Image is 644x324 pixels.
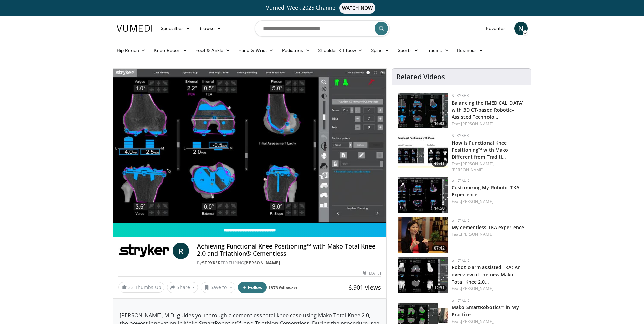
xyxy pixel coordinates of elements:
[398,93,448,128] a: 16:33
[238,282,267,293] button: Follow
[452,161,526,173] div: Feat.
[398,217,448,253] img: 4b492601-1f86-4970-ad60-0382e120d266.150x105_q85_crop-smart_upscale.jpg
[398,177,448,213] a: 14:50
[452,297,469,303] a: Stryker
[514,22,528,35] a: N
[118,243,170,259] img: Stryker
[452,217,469,223] a: Stryker
[128,284,134,290] span: 33
[452,133,469,138] a: Stryker
[461,121,493,127] a: [PERSON_NAME]
[398,257,448,293] a: 12:31
[314,44,367,57] a: Shoulder & Elbow
[339,3,375,14] span: WATCH NOW
[167,282,198,293] button: Share
[432,205,447,211] span: 14:50
[461,199,493,204] a: [PERSON_NAME]
[452,304,519,318] a: Mako SmartRobotics™ in My Practice
[113,69,387,223] video-js: Video Player
[398,93,448,128] img: aececb5f-a7d6-40bb-96d9-26cdf3a45450.150x105_q85_crop-smart_upscale.jpg
[173,243,189,259] a: R
[453,44,487,57] a: Business
[113,44,150,57] a: Hip Recon
[201,282,235,293] button: Save to
[452,177,469,183] a: Stryker
[452,121,526,127] div: Feat.
[432,121,447,127] span: 16:33
[432,245,447,251] span: 07:42
[396,73,445,81] h4: Related Videos
[367,44,393,57] a: Spine
[423,44,453,57] a: Trauma
[432,160,447,167] span: 49:41
[244,260,280,266] a: [PERSON_NAME]
[191,44,234,57] a: Foot & Ankle
[157,22,195,35] a: Specialties
[234,44,278,57] a: Hand & Wrist
[117,25,152,32] img: VuMedi Logo
[452,231,526,237] div: Feat.
[194,22,225,35] a: Browse
[197,260,381,266] div: By FEATURING
[432,285,447,291] span: 12:31
[452,100,524,120] a: Balancing the [MEDICAL_DATA] with 3D CT-based Robotic-Assisted Technolo…
[255,20,390,37] input: Search topics, interventions
[452,184,519,198] a: Customizing My Robotic TKA Experience
[452,224,524,231] a: My cementless TKA experience
[398,257,448,293] img: 3ed3d49b-c22b-49e8-bd74-1d9565e20b04.150x105_q85_crop-smart_upscale.jpg
[150,44,191,57] a: Knee Recon
[461,231,493,237] a: [PERSON_NAME]
[363,270,381,276] div: [DATE]
[118,3,527,14] a: Vumedi Week 2025 ChannelWATCH NOW
[398,177,448,213] img: 26055920-f7a6-407f-820a-2bd18e419f3d.150x105_q85_crop-smart_upscale.jpg
[452,139,508,160] a: How is Functional Knee Positioning™ with Mako Different from Traditi…
[461,161,494,167] a: [PERSON_NAME],
[278,44,314,57] a: Pediatrics
[197,243,381,257] h4: Achieving Functional Knee Positioning™ with Mako Total Knee 2.0 and Triathlon® Cementless
[452,199,526,205] div: Feat.
[398,133,448,168] img: ffdd9326-d8c6-4f24-b7c0-24c655ed4ab2.150x105_q85_crop-smart_upscale.jpg
[452,257,469,263] a: Stryker
[268,285,297,291] a: 1873 followers
[452,286,526,292] div: Feat.
[452,93,469,99] a: Stryker
[398,217,448,253] a: 07:42
[452,264,521,285] a: Robotic-arm assisted TKA: An overview of the new Mako Total Knee 2.0…
[452,167,484,173] a: [PERSON_NAME]
[202,260,221,266] a: Stryker
[482,22,510,35] a: Favorites
[393,44,423,57] a: Sports
[461,286,493,291] a: [PERSON_NAME]
[348,283,381,291] span: 6,901 views
[398,133,448,168] a: 49:41
[118,282,164,293] a: 33 Thumbs Up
